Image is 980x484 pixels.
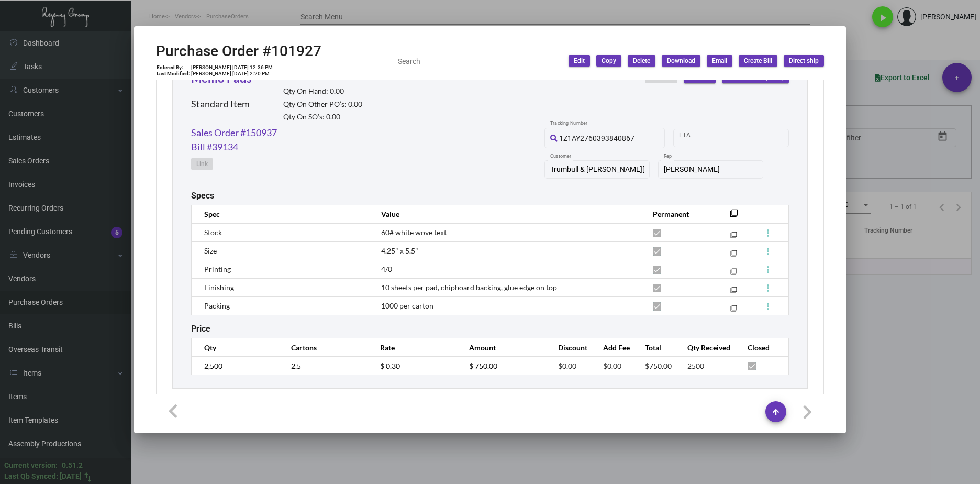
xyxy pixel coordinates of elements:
th: Total [634,338,676,357]
mat-icon: filter_none [730,212,738,221]
span: 1000 per carton [381,301,433,310]
span: $0.00 [558,361,576,370]
span: Direct ship [789,57,819,65]
td: [PERSON_NAME] [DATE] 12:36 PM [191,64,273,71]
th: Qty [192,338,281,357]
div: Current version: [4,460,58,471]
span: 60# white wove text [381,228,447,237]
input: End date [720,134,771,142]
span: Size [204,246,217,255]
a: Bill #39134 [191,140,238,154]
span: Link [196,160,208,169]
th: Qty Received [677,338,738,357]
span: 2500 [687,361,704,370]
th: Closed [737,338,788,357]
span: 10 sheets per pad, chipboard backing, glue edge on top [381,283,557,292]
span: $0.00 [603,361,621,370]
mat-icon: filter_none [730,307,737,314]
th: Rate [370,338,459,357]
a: Sales Order #150937 [191,126,277,140]
div: 0.51.2 [62,460,83,471]
span: Finishing [204,283,234,292]
span: Delete [633,57,650,65]
h2: Qty On Hand: 0.00 [283,87,362,96]
th: Amount [459,338,548,357]
span: Stock [204,228,222,237]
mat-icon: filter_none [730,234,737,240]
mat-icon: filter_none [730,270,737,277]
span: Download [667,57,695,65]
th: Spec [192,205,371,223]
button: Download [662,55,700,67]
span: 1Z1AY2760393840867 [559,134,634,142]
span: Packing [204,301,230,310]
span: Create Bill [744,57,772,65]
button: Create Bill [739,55,777,67]
button: Email [707,55,732,67]
th: Value [371,205,642,223]
span: Copy [602,57,616,65]
input: Start date [679,134,711,142]
button: Direct ship [784,55,824,67]
td: Entered By: [156,64,191,71]
h2: Price [191,324,210,334]
button: Edit [569,55,590,67]
th: Add Fee [593,338,634,357]
h2: Qty On Other PO’s: 0.00 [283,100,362,109]
mat-icon: filter_none [730,252,737,259]
div: Last Qb Synced: [DATE] [4,471,82,482]
th: Cartons [281,338,370,357]
a: Memo Pads [191,71,252,85]
h2: Standard Item [191,98,250,110]
span: Printing [204,265,231,273]
span: 4.25" x 5.5" [381,246,418,255]
span: Email [712,57,727,65]
span: $750.00 [645,361,672,370]
button: Link [191,158,213,170]
td: Last Modified: [156,71,191,77]
mat-icon: filter_none [730,289,737,295]
h2: Specs [191,191,214,201]
h2: Purchase Order #101927 [156,42,321,60]
th: Permanent [642,205,714,223]
span: Edit [574,57,585,65]
th: Discount [548,338,593,357]
span: 4/0 [381,265,392,273]
td: [PERSON_NAME] [DATE] 2:20 PM [191,71,273,77]
button: Delete [628,55,655,67]
h2: Qty On SO’s: 0.00 [283,113,362,122]
button: Copy [596,55,621,67]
